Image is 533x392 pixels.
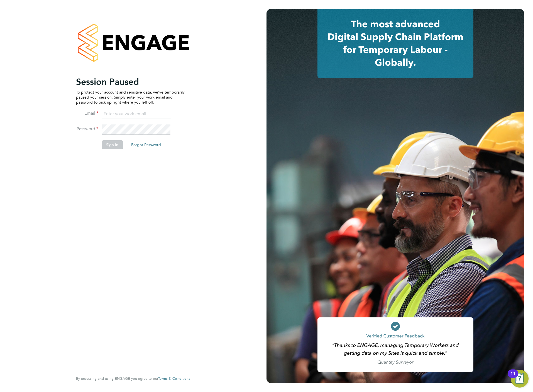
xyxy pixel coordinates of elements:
[127,140,165,149] button: Forgot Password
[76,376,190,381] span: By accessing and using ENGAGE you agree to our
[76,111,98,116] label: Email
[102,140,123,149] button: Sign In
[158,376,190,381] a: Terms & Conditions
[511,370,529,388] button: Open Resource Center, 11 new notifications
[102,109,170,119] input: Enter your work email...
[76,76,185,87] h2: Session Paused
[76,126,98,132] label: Password
[510,374,515,381] div: 11
[76,90,185,105] p: To protect your account and sensitive data, we've temporarily paused your session. Simply enter y...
